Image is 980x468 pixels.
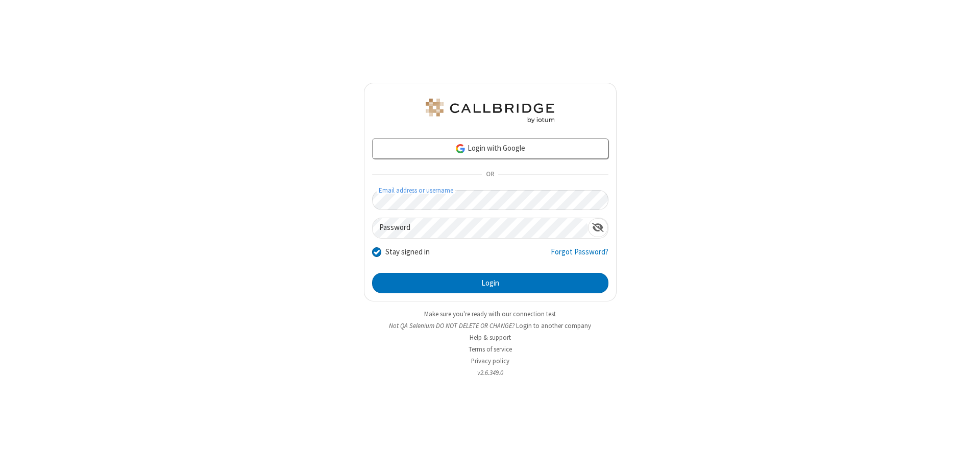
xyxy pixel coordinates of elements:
a: Help & support [470,333,511,342]
a: Forgot Password? [551,246,608,266]
li: v2.6.349.0 [364,368,617,378]
button: Login [372,273,608,293]
input: Password [373,218,588,238]
button: Login to another company [516,321,591,331]
span: OR [482,168,498,182]
label: Stay signed in [385,246,430,258]
a: Privacy policy [471,357,509,365]
img: QA Selenium DO NOT DELETE OR CHANGE [424,99,556,123]
a: Terms of service [469,345,512,354]
input: Email address or username [372,190,608,210]
img: google-icon.png [455,143,466,154]
li: Not QA Selenium DO NOT DELETE OR CHANGE? [364,321,617,331]
div: Show password [588,218,608,237]
a: Make sure you're ready with our connection test [424,310,556,318]
a: Login with Google [372,138,608,159]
